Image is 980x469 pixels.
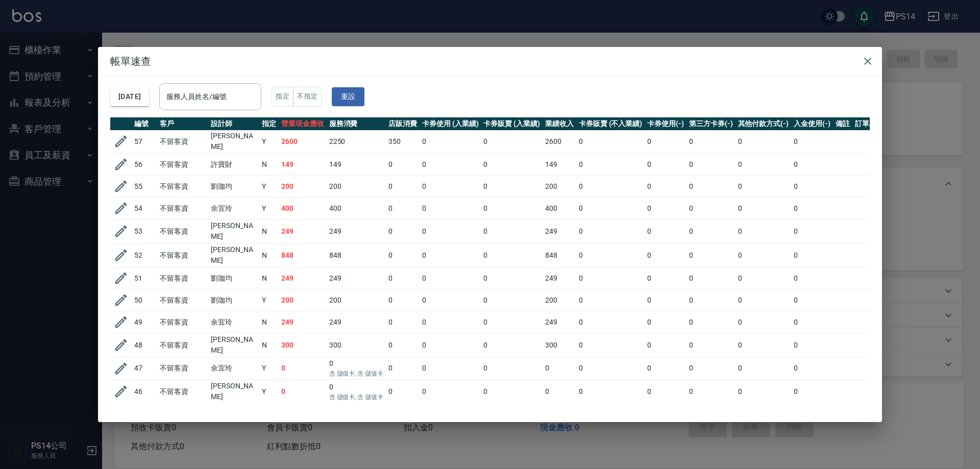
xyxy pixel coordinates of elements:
td: 0 [279,380,327,404]
td: 49 [132,311,157,333]
td: 300 [327,333,386,357]
th: 營業現金應收 [279,117,327,131]
td: 249 [543,311,576,333]
td: 200 [327,289,386,311]
td: [PERSON_NAME] [208,243,259,267]
td: 47 [132,357,157,380]
td: 0 [386,243,420,267]
td: 余宜玲 [208,311,259,333]
td: 0 [791,219,833,243]
td: 0 [481,267,543,289]
td: 56 [132,154,157,176]
td: 48 [132,333,157,357]
th: 客戶 [157,117,208,131]
td: 149 [543,154,576,176]
td: 0 [420,267,481,289]
td: 400 [279,198,327,219]
td: 0 [576,311,645,333]
td: 0 [687,154,736,176]
td: 0 [576,333,645,357]
td: 54 [132,198,157,219]
td: 249 [327,311,386,333]
p: 含 儲值卡, 含 儲值卡 [329,369,384,378]
td: 0 [279,357,327,380]
td: 350 [386,130,420,154]
th: 設計師 [208,117,259,131]
th: 服務消費 [327,117,386,131]
td: 848 [327,243,386,267]
td: N [259,267,279,289]
td: 0 [386,357,420,380]
td: 不留客資 [157,176,208,198]
td: 不留客資 [157,267,208,289]
button: [DATE] [110,87,149,106]
td: 249 [279,311,327,333]
td: 400 [327,198,386,219]
td: 0 [420,357,481,380]
th: 編號 [132,117,157,131]
p: 含 儲值卡, 含 儲值卡 [329,392,384,402]
td: Y [259,176,279,198]
th: 卡券販賣 (入業績) [481,117,543,131]
td: 57 [132,130,157,154]
td: 0 [736,154,792,176]
td: 余宜玲 [208,357,259,380]
td: 51 [132,267,157,289]
td: 0 [736,243,792,267]
td: 0 [687,357,736,380]
td: 848 [279,243,327,267]
th: 指定 [259,117,279,131]
td: 0 [420,311,481,333]
td: 0 [736,176,792,198]
td: 0 [687,130,736,154]
td: 0 [576,357,645,380]
td: 0 [420,176,481,198]
td: 不留客資 [157,289,208,311]
td: 0 [420,130,481,154]
td: 0 [645,154,687,176]
td: 0 [736,219,792,243]
td: 0 [687,267,736,289]
td: 0 [327,380,386,404]
td: 0 [645,130,687,154]
td: 300 [543,333,576,357]
td: 249 [279,219,327,243]
td: 許寶財 [208,154,259,176]
td: 0 [576,130,645,154]
td: 0 [420,243,481,267]
td: [PERSON_NAME] [208,333,259,357]
td: 53 [132,219,157,243]
td: 0 [576,289,645,311]
td: 0 [736,198,792,219]
td: 0 [481,130,543,154]
td: 55 [132,176,157,198]
td: 249 [327,219,386,243]
td: Y [259,130,279,154]
td: 不留客資 [157,154,208,176]
td: N [259,219,279,243]
td: 0 [576,176,645,198]
td: 0 [386,289,420,311]
td: 0 [420,380,481,404]
td: Y [259,198,279,219]
td: 0 [791,130,833,154]
td: Y [259,289,279,311]
th: 其他付款方式(-) [736,117,792,131]
td: Y [259,357,279,380]
td: 200 [279,176,327,198]
td: 0 [645,198,687,219]
td: 0 [736,357,792,380]
td: [PERSON_NAME] [208,219,259,243]
td: 300 [279,333,327,357]
button: 指定 [272,87,293,107]
td: 0 [645,176,687,198]
td: 0 [687,311,736,333]
td: 0 [791,357,833,380]
td: 2600 [543,130,576,154]
td: 52 [132,243,157,267]
td: 2250 [327,130,386,154]
th: 卡券使用 (入業績) [420,117,481,131]
td: 0 [736,130,792,154]
td: 249 [279,267,327,289]
td: [PERSON_NAME] [208,130,259,154]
